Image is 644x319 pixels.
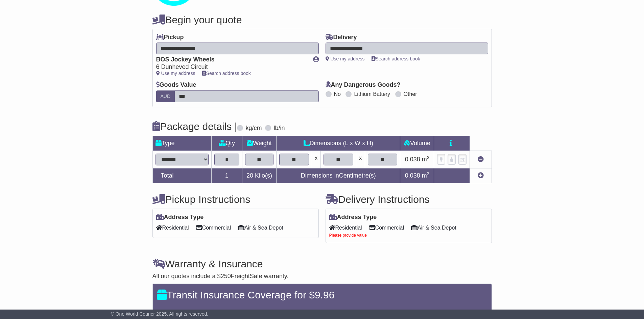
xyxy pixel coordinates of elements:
span: Commercial [196,222,231,233]
sup: 3 [427,171,430,176]
a: Use my address [156,71,195,76]
td: Dimensions in Centimetre(s) [277,168,400,183]
h4: Warranty & Insurance [152,258,492,269]
label: Address Type [156,214,204,221]
td: x [356,151,365,168]
div: All our quotes include a $ FreightSafe warranty. [152,273,492,280]
span: Residential [156,222,189,233]
div: 6 Dunheved Circuit [156,63,306,71]
h4: Delivery Instructions [326,194,492,205]
h4: Pickup Instructions [152,194,319,205]
a: Add new item [478,172,484,179]
a: Search address book [202,71,251,76]
a: Remove this item [478,156,484,163]
div: Please provide value [329,233,488,238]
td: 1 [212,168,242,183]
label: No [334,91,341,97]
h4: Begin your quote [152,14,492,25]
label: Any Dangerous Goods? [326,81,401,89]
span: Air & Sea Depot [238,222,283,233]
span: 0.038 [405,156,420,163]
td: x [312,151,320,168]
h4: Package details | [152,121,237,132]
label: lb/in [273,125,285,132]
span: Residential [329,222,362,233]
td: Total [152,168,212,183]
label: Other [404,91,417,97]
span: 20 [246,172,253,179]
div: BOS Jockey Wheels [156,56,306,63]
span: Air & Sea Depot [411,222,456,233]
span: m [422,156,430,163]
span: m [422,172,430,179]
label: AUD [156,90,175,102]
label: Goods Value [156,81,196,89]
label: kg/cm [245,125,262,132]
span: 250 [221,273,231,280]
label: Pickup [156,34,184,41]
td: Kilo(s) [242,168,276,183]
td: Dimensions (L x W x H) [277,136,400,151]
td: Qty [212,136,242,151]
a: Search address book [372,56,420,61]
span: 9.96 [315,289,334,300]
h4: Transit Insurance Coverage for $ [157,289,487,300]
label: Address Type [329,214,377,221]
span: Commercial [369,222,404,233]
span: 0.038 [405,172,420,179]
a: Use my address [326,56,365,61]
td: Type [152,136,212,151]
sup: 3 [427,155,430,160]
label: Lithium Battery [354,91,390,97]
td: Weight [242,136,276,151]
td: Volume [400,136,434,151]
span: © One World Courier 2025. All rights reserved. [111,311,209,317]
label: Delivery [326,34,357,41]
